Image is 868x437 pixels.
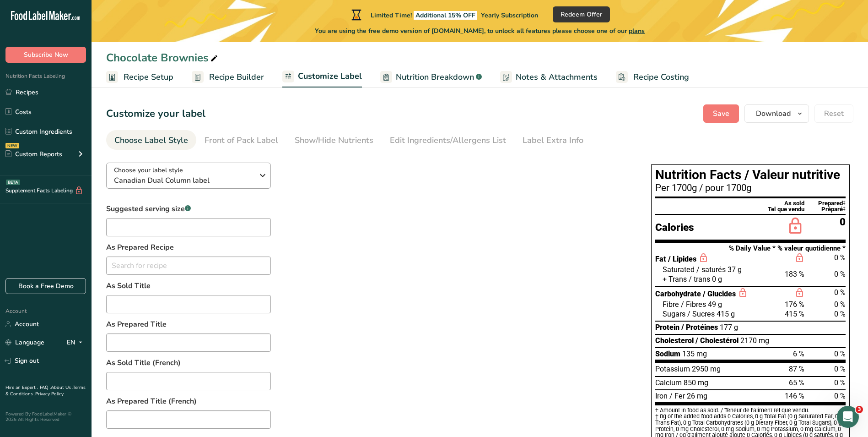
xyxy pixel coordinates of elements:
a: Hire an Expert . [5,384,38,391]
span: Recipe Costing [633,71,689,83]
span: 49 g [708,300,722,309]
label: As Prepared Recipe [106,242,271,253]
span: 0 % [834,350,846,358]
div: Per 1700g / pour 1700g [655,183,846,192]
span: Recipe Builder [209,71,264,83]
span: 176 % [785,300,804,309]
span: / Lipides [668,255,696,263]
a: Recipe Builder [192,67,264,87]
span: 177 g [720,322,738,332]
span: Iron [655,392,668,400]
div: Calories [655,222,694,233]
span: Yearly Subscription [481,11,538,20]
span: Fat [655,255,666,263]
div: Chocolate Brownies [106,49,220,66]
a: Notes & Attachments [500,67,598,87]
button: Save [703,104,739,123]
span: 65 % [789,378,804,387]
span: 37 g [728,265,742,274]
div: Custom Reports [5,149,62,159]
label: As Prepared Title [106,319,271,330]
span: 146 % [785,392,804,400]
div: 0 [804,217,846,240]
div: EN [67,337,86,348]
div: As sold [784,200,804,206]
span: / saturés [696,265,726,274]
label: As Sold Title [106,280,271,291]
span: You are using the free demo version of [DOMAIN_NAME], to unlock all features please choose one of... [315,26,645,36]
h1: Nutrition Facts / Valeur nutritive [655,169,846,181]
span: Cholesterol [655,336,694,345]
a: Book a Free Demo [5,278,86,294]
div: † Amount in food as sold. / Teneur de l'aliment tel que vendu. [655,407,846,414]
div: Edit Ingredients/Allergens List [390,134,506,147]
label: As Sold Title (French) [106,357,271,368]
span: Customize Label [298,70,362,82]
span: 415 g [717,309,735,319]
span: 183 % [785,270,804,279]
span: 0 g [712,274,722,284]
span: 135 mg [682,349,707,359]
span: 0 % [834,288,846,297]
span: / Cholestérol [695,336,739,345]
span: 0 % [834,392,846,400]
span: / trans [689,275,710,284]
span: / Fer [669,392,685,400]
span: Subscribe Now [24,50,68,60]
h1: Customize your label [106,106,205,121]
span: 3 [856,406,863,413]
button: Download [744,104,809,123]
span: Carbohydrate [655,290,701,298]
span: Calcium [655,378,682,387]
input: Search for recipe [106,257,271,275]
button: Subscribe Now [5,47,86,63]
span: 87 % [789,365,804,373]
a: Recipe Costing [616,67,689,87]
span: Notes & Attachments [516,71,598,83]
span: Fibre [663,300,679,309]
iframe: Intercom live chat [837,406,859,428]
span: Redeem Offer [561,10,602,19]
span: 0 % [834,300,846,309]
span: 0 % [834,365,846,373]
span: Additional 15% OFF [414,11,477,20]
a: FAQ . [40,384,51,391]
span: 850 mg [684,378,708,388]
div: ‡ [843,206,846,212]
a: Nutrition Breakdown [380,67,482,87]
div: ‡ [843,200,846,206]
a: Privacy Policy [35,391,64,397]
span: 26 mg [687,391,707,401]
span: 2170 mg [740,336,769,345]
div: Choose Label Style [114,134,188,147]
div: Label Extra Info [523,134,583,147]
span: 0 % [834,310,846,318]
a: Language [5,334,44,350]
div: Show/Hide Nutrients [295,134,373,147]
div: Limited Time! [350,9,538,20]
label: As Prepared Title (French) [106,396,271,407]
span: / Fibres [681,300,706,309]
span: 0 % [834,378,846,387]
span: Canadian Dual Column label [114,175,253,186]
label: Suggested serving size [106,203,271,214]
div: Front of Pack Label [205,134,278,147]
span: 0 % [834,253,846,262]
span: 0 % [834,270,846,279]
div: Powered By FoodLabelMaker © 2025 All Rights Reserved [5,411,86,422]
div: BETA [6,180,20,185]
span: Download [756,108,791,119]
div: Préparé [804,206,846,212]
a: Recipe Setup [106,67,173,87]
span: Nutrition Breakdown [396,71,474,83]
a: Terms & Conditions . [5,384,86,397]
span: Save [713,108,729,119]
span: Sodium [655,350,680,358]
div: Tel que vendu [768,206,804,212]
div: Prepared [804,200,846,206]
span: Saturated [663,265,695,274]
span: Sugars [663,310,685,318]
span: 415 % [785,310,804,318]
button: Choose your label style Canadian Dual Column label [106,163,271,189]
button: Redeem Offer [553,6,610,22]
